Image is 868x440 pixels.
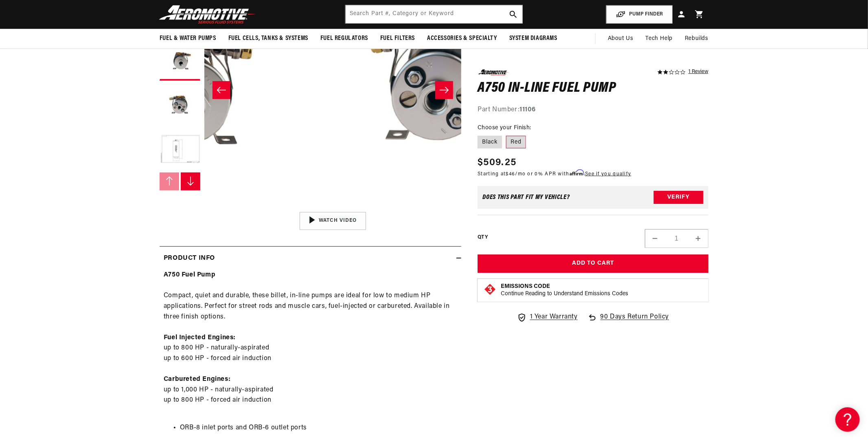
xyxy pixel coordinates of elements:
[517,312,578,322] a: 1 Year Warranty
[509,34,557,43] span: System Diagrams
[164,334,236,341] strong: Fuel Injected Engines:
[504,5,522,23] button: search button
[435,81,453,99] button: Slide right
[520,106,536,113] strong: 11106
[484,283,497,296] img: Emissions code
[160,85,200,126] button: Load image 4 in gallery view
[503,29,563,48] summary: System Diagrams
[160,247,461,270] summary: Product Info
[478,155,516,170] span: $509.25
[380,34,415,43] span: Fuel Filters
[427,34,497,43] span: Accessories & Specialty
[180,423,457,433] li: ORB-8 inlet ports and ORB-6 outlet ports
[228,34,308,43] span: Fuel Cells, Tanks & Systems
[478,105,708,115] div: Part Number:
[570,170,584,176] span: Affirm
[153,29,222,48] summary: Fuel & Water Pumps
[530,312,578,322] span: 1 Year Warranty
[478,254,708,273] button: Add to Cart
[679,29,715,49] summary: Rebuilds
[585,172,631,177] a: See if you qualify - Learn more about Affirm Financing (opens in modal)
[608,35,633,42] span: About Us
[640,29,679,49] summary: Tech Help
[506,172,515,177] span: $46
[160,130,200,170] button: Load image 5 in gallery view
[222,29,314,48] summary: Fuel Cells, Tanks & Systems
[506,135,526,148] label: Red
[601,312,669,330] span: 90 Days Return Policy
[181,172,200,190] button: Slide right
[654,191,704,204] button: Verify
[478,170,631,178] p: Starting at /mo or 0% APR with .
[346,5,522,23] input: Search by Part Number, Category or Keyword
[478,82,708,95] h1: A750 In-Line Fuel Pump
[160,40,200,81] button: Load image 3 in gallery view
[157,5,259,24] img: Aeromotive
[164,272,215,278] strong: A750 Fuel Pump
[478,135,502,148] label: Black
[314,29,374,48] summary: Fuel Regulators
[646,34,673,43] span: Tech Help
[602,29,640,49] a: About Us
[478,123,532,132] legend: Choose your Finish:
[478,234,488,241] label: QTY
[320,34,368,43] span: Fuel Regulators
[482,194,570,201] div: Does This part fit My vehicle?
[501,283,550,289] strong: Emissions Code
[688,69,708,75] a: 1 reviews
[501,283,628,297] button: Emissions CodeContinue Reading to Understand Emissions Codes
[160,172,179,190] button: Slide left
[421,29,503,48] summary: Accessories & Specialty
[587,312,669,330] a: 90 Days Return Policy
[501,290,628,297] p: Continue Reading to Understand Emissions Codes
[606,5,673,24] button: PUMP FINDER
[374,29,421,48] summary: Fuel Filters
[685,34,708,43] span: Rebuilds
[164,253,215,264] h2: Product Info
[213,81,230,99] button: Slide left
[164,376,230,383] strong: Carbureted Engines:
[160,34,216,43] span: Fuel & Water Pumps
